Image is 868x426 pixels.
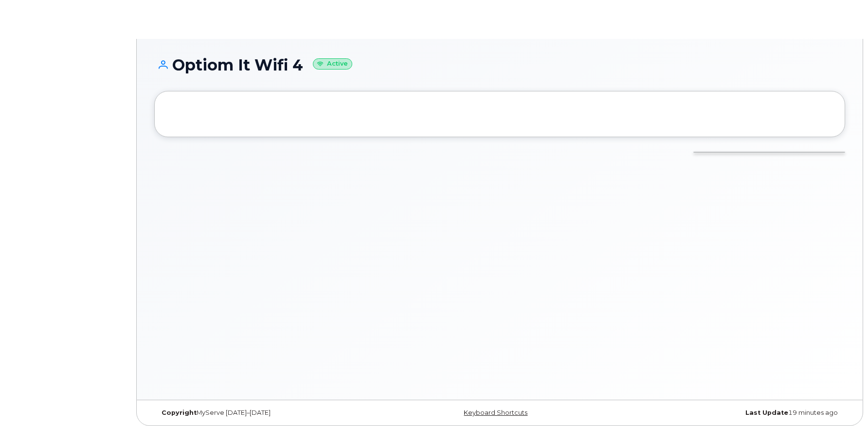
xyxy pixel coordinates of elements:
div: MyServe [DATE]–[DATE] [154,409,384,417]
strong: Copyright [162,409,197,416]
a: Keyboard Shortcuts [464,409,527,416]
strong: Last Update [745,409,788,416]
h1: Optiom It Wifi 4 [154,56,845,73]
small: Active [313,58,352,70]
div: 19 minutes ago [615,409,845,417]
